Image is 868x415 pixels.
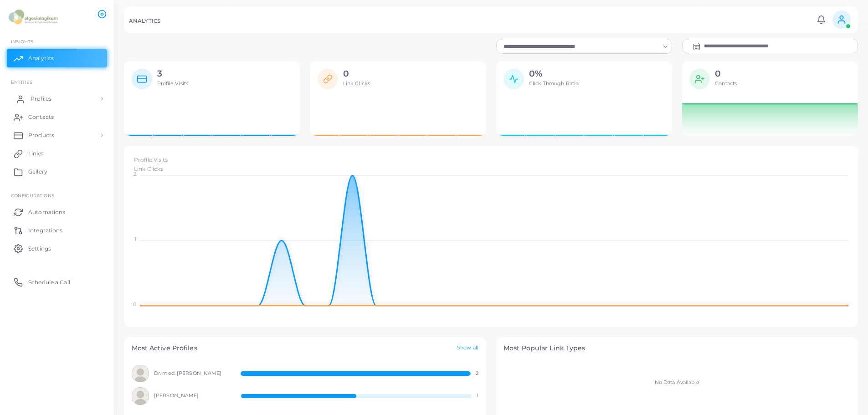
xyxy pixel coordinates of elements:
a: Automations [7,203,107,221]
h2: 0% [529,69,579,79]
a: Analytics [7,49,107,67]
h4: Most Popular Link Types [503,344,851,352]
div: Search for option [496,39,672,53]
span: [PERSON_NAME] [154,392,231,400]
tspan: 2 [133,171,136,177]
img: avatar [132,387,149,405]
span: INSIGHTS [11,39,33,44]
a: Show all [457,344,478,352]
span: Link Clicks [343,80,370,87]
span: Click Through Ratio [529,80,579,87]
h2: 0 [343,69,370,79]
span: Profile Visits [134,156,168,163]
img: avatar [132,365,149,383]
tspan: 0 [133,301,136,307]
a: Gallery [7,163,107,181]
a: Schedule a Call [7,273,107,291]
a: Settings [7,239,107,257]
span: Settings [28,245,51,253]
span: Products [28,131,54,139]
span: Contacts [28,113,54,121]
span: Automations [28,208,65,216]
img: logo [8,9,59,26]
span: Schedule a Call [28,278,70,287]
h5: ANALYTICS [129,18,160,24]
span: Contacts [715,80,737,87]
a: Products [7,126,107,144]
span: 1 [477,392,478,400]
span: ENTITIES [11,79,32,85]
input: Search for option [500,41,660,51]
span: Profiles [31,95,51,103]
span: Link Clicks [134,165,163,172]
span: Dr. med. [PERSON_NAME] [154,370,231,377]
h2: 0 [715,69,737,79]
h4: Most Active Profiles [132,344,197,352]
a: Contacts [7,108,107,126]
h2: 3 [157,69,189,79]
span: Links [28,149,43,158]
div: No Data Available [503,360,851,405]
span: Configurations [11,193,54,198]
span: Integrations [28,226,62,235]
span: Analytics [28,54,54,62]
span: 2 [476,370,478,377]
a: Profiles [7,90,107,108]
span: Gallery [28,168,47,176]
tspan: 1 [134,236,136,242]
a: Integrations [7,221,107,239]
a: Links [7,144,107,163]
span: Profile Visits [157,80,189,87]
